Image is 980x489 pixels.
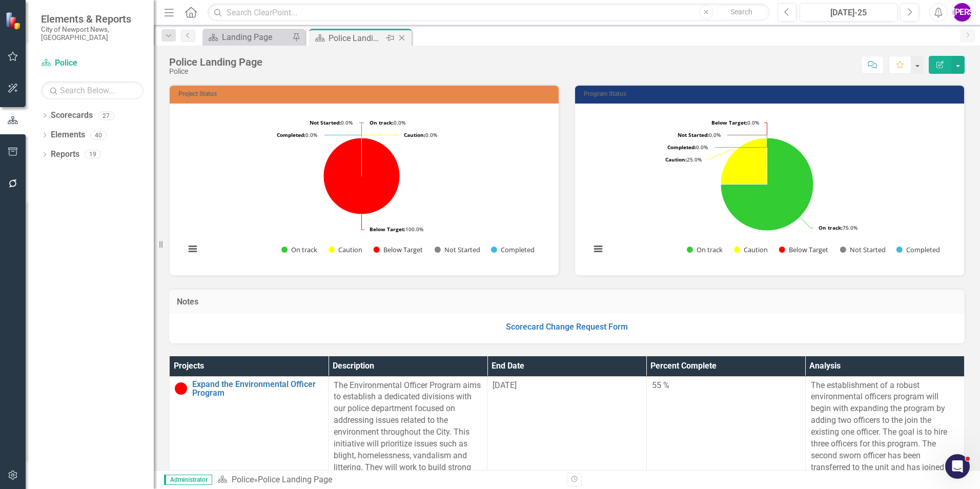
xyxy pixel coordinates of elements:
text: 0.0% [310,119,353,126]
div: Police Landing Page [258,475,332,484]
span: Search [730,8,752,16]
text: 0.0% [404,131,437,138]
a: Scorecards [51,110,93,121]
button: Show On track [281,245,317,254]
button: Show Not Started [435,245,480,254]
button: Show Completed [491,245,535,254]
div: 40 [90,131,107,139]
text: 100.0% [370,226,423,233]
div: Landing Page [222,31,290,44]
button: Show On track [687,245,723,254]
button: Show Below Target [779,245,829,254]
h3: Project Status [178,91,554,97]
div: Chart. Highcharts interactive chart. [585,111,954,265]
button: Show Caution [734,245,768,254]
button: Show Completed [896,245,940,254]
tspan: Caution: [665,156,687,163]
button: View chart menu, Chart [591,242,605,256]
a: Elements [51,129,85,141]
text: 0.0% [277,131,317,138]
input: Search Below... [41,81,144,99]
div: 19 [85,150,101,159]
div: 27 [98,111,114,120]
tspan: Not Started: [678,131,709,138]
div: » [217,474,559,486]
small: City of Newport News, [GEOGRAPHIC_DATA] [41,25,144,42]
svg: Interactive chart [180,111,543,265]
span: [DATE] [493,380,517,390]
text: 0.0% [711,119,759,126]
img: Below Target [175,382,187,395]
text: Not Started [444,245,480,254]
input: Search ClearPoint... [208,4,770,22]
div: Police Landing Page [169,56,262,68]
div: Chart. Highcharts interactive chart. [180,111,548,265]
tspan: Below Target: [711,119,747,126]
div: Police [169,68,262,75]
button: [DATE]-25 [800,3,897,22]
path: Caution, 1. [721,138,767,184]
text: 0.0% [370,119,405,126]
div: [DATE]-25 [803,7,894,19]
button: Show Below Target [374,245,423,254]
path: On track, 3. [721,138,813,231]
span: Elements & Reports [41,13,144,25]
button: Show Caution [329,245,362,254]
tspan: Caution: [404,131,425,138]
tspan: On track: [370,119,394,126]
button: Search [716,5,767,19]
tspan: On track: [819,224,843,231]
tspan: Completed: [277,131,305,138]
h3: Program Status [584,91,959,97]
a: Police [232,475,254,484]
h3: Notes [177,297,957,307]
div: Police Landing Page [329,32,383,45]
text: 0.0% [667,144,708,151]
iframe: Intercom live chat [945,454,970,479]
a: Police [41,57,144,69]
text: Not Started [850,245,886,254]
a: Landing Page [205,31,290,44]
span: Administrator [164,475,212,485]
a: Scorecard Change Request Form [506,322,628,332]
text: 75.0% [819,224,857,231]
path: Below Target, 4. [323,138,400,214]
tspan: Not Started: [310,119,341,126]
button: Show Not Started [840,245,885,254]
text: 25.0% [665,156,702,163]
button: [PERSON_NAME] [953,3,971,22]
tspan: Completed: [667,144,696,151]
button: View chart menu, Chart [186,242,200,256]
text: 0.0% [678,131,721,138]
img: ClearPoint Strategy [5,12,23,30]
a: Expand the Environmental Officer Program [192,380,323,398]
div: 55 % [652,380,800,392]
svg: Interactive chart [585,111,949,265]
a: Reports [51,149,79,160]
tspan: Below Target: [370,226,405,233]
